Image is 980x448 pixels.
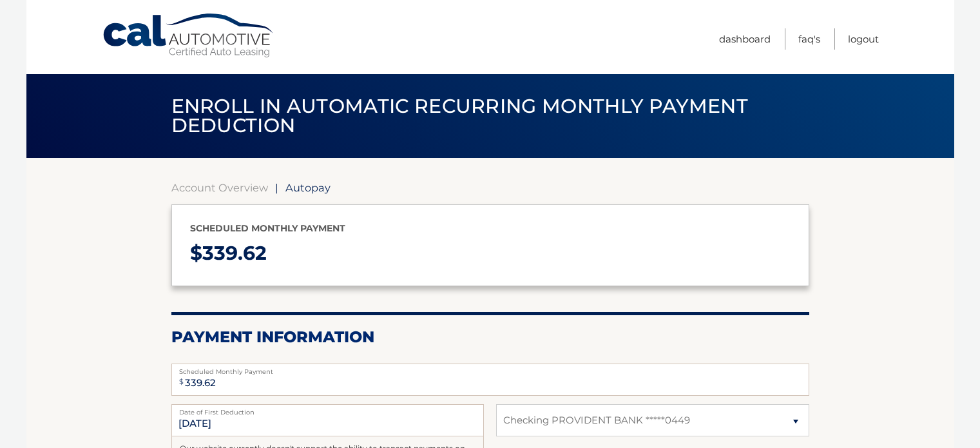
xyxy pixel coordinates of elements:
span: | [275,181,278,194]
label: Scheduled Monthly Payment [171,364,809,374]
span: Enroll in automatic recurring monthly payment deduction [171,94,748,137]
a: FAQ's [798,28,820,50]
span: Autopay [285,181,331,194]
h2: Payment Information [171,327,809,347]
label: Date of First Deduction [171,404,484,414]
input: Payment Amount [171,364,809,396]
a: Logout [848,28,879,50]
span: $ [175,367,187,396]
input: Payment Date [171,404,484,436]
a: Dashboard [719,28,771,50]
p: Scheduled monthly payment [190,220,791,237]
p: $ [190,237,791,271]
a: Account Overview [171,181,268,194]
a: Cal Automotive [102,13,276,59]
span: 339.62 [202,241,267,265]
